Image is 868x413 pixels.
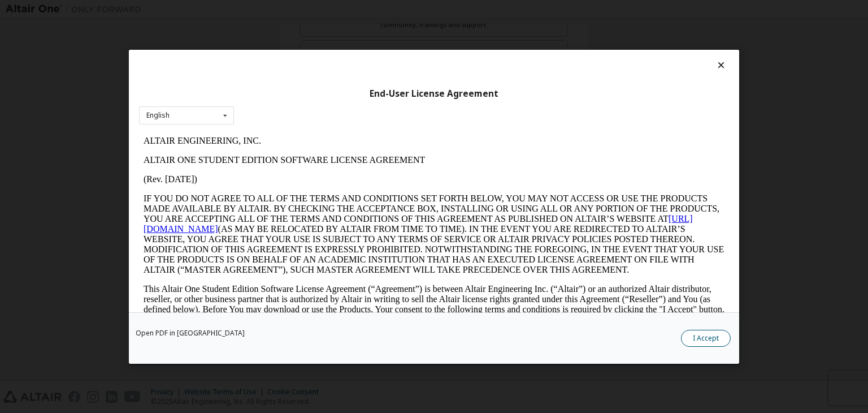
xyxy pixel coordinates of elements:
p: (Rev. [DATE]) [5,43,585,53]
p: ALTAIR ENGINEERING, INC. [5,5,585,15]
button: I Accept [681,330,731,347]
a: Open PDF in [GEOGRAPHIC_DATA] [136,330,245,337]
p: ALTAIR ONE STUDENT EDITION SOFTWARE LICENSE AGREEMENT [5,24,585,34]
p: This Altair One Student Edition Software License Agreement (“Agreement”) is between Altair Engine... [5,153,585,193]
a: [URL][DOMAIN_NAME] [5,83,554,102]
div: English [146,112,170,119]
div: End-User License Agreement [139,88,729,99]
p: IF YOU DO NOT AGREE TO ALL OF THE TERMS AND CONDITIONS SET FORTH BELOW, YOU MAY NOT ACCESS OR USE... [5,62,585,144]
